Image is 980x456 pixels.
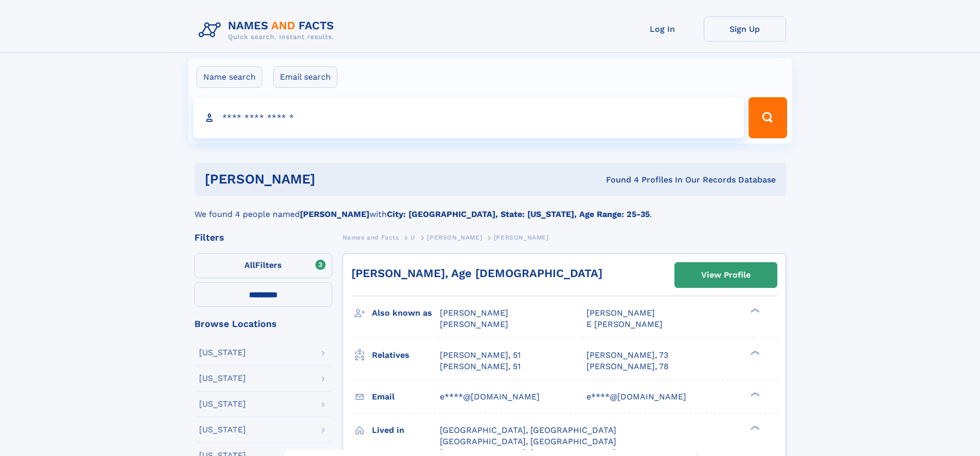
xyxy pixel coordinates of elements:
[440,425,616,435] span: [GEOGRAPHIC_DATA], [GEOGRAPHIC_DATA]
[440,350,521,361] a: [PERSON_NAME], 51
[586,350,668,361] a: [PERSON_NAME], 73
[427,231,482,244] a: [PERSON_NAME]
[372,422,440,439] h3: Lived in
[351,267,602,280] a: [PERSON_NAME], Age [DEMOGRAPHIC_DATA]
[440,436,616,446] span: [GEOGRAPHIC_DATA], [GEOGRAPHIC_DATA]
[244,260,255,270] span: All
[273,66,337,88] label: Email search
[372,346,440,364] h3: Relatives
[701,263,751,287] div: View Profile
[205,173,461,186] h1: [PERSON_NAME]
[194,196,786,221] div: We found 4 people named with .
[586,319,663,329] span: E [PERSON_NAME]
[440,319,508,329] span: [PERSON_NAME]
[411,234,416,241] span: U
[372,388,440,406] h3: Email
[194,253,332,278] label: Filters
[199,374,246,382] div: [US_STATE]
[748,349,760,356] div: ❯
[748,307,760,314] div: ❯
[194,233,332,242] div: Filters
[193,97,744,138] input: search input
[427,234,482,241] span: [PERSON_NAME]
[372,304,440,322] h3: Also known as
[440,361,521,372] a: [PERSON_NAME], 51
[675,263,777,287] a: View Profile
[748,424,760,431] div: ❯
[440,308,508,318] span: [PERSON_NAME]
[748,391,760,397] div: ❯
[704,16,786,42] a: Sign Up
[387,209,650,219] b: City: [GEOGRAPHIC_DATA], State: [US_STATE], Age Range: 25-35
[494,234,549,241] span: [PERSON_NAME]
[343,231,399,244] a: Names and Facts
[199,400,246,408] div: [US_STATE]
[621,16,704,42] a: Log In
[194,319,332,329] div: Browse Locations
[460,174,776,186] div: Found 4 Profiles In Our Records Database
[586,361,669,372] a: [PERSON_NAME], 78
[300,209,369,219] b: [PERSON_NAME]
[749,97,787,138] button: Search Button
[586,308,655,318] span: [PERSON_NAME]
[199,426,246,434] div: [US_STATE]
[411,231,416,244] a: U
[197,66,262,88] label: Name search
[199,349,246,357] div: [US_STATE]
[194,16,343,44] img: Logo Names and Facts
